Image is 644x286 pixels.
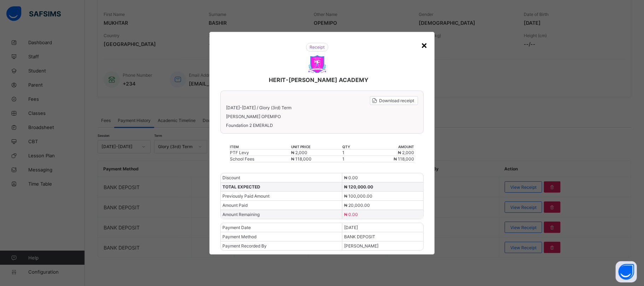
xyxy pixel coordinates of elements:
[344,203,370,208] span: ₦ 20,000.00
[394,156,414,162] span: ₦ 118,000
[230,156,290,162] div: School Fees
[342,144,363,150] th: qty
[344,212,358,217] span: ₦ 0.00
[342,156,363,162] td: 1
[342,149,363,156] td: 1
[308,55,326,73] img: HERIT-CHRIS ACADEMY
[226,114,418,119] span: [PERSON_NAME] OPEMIPO
[222,175,240,180] span: Discount
[222,243,267,249] span: Payment Recorded By
[222,225,251,230] span: Payment Date
[306,43,329,52] img: receipt.26f346b57495a98c98ef9b0bc63aa4d8.svg
[344,225,358,230] span: [DATE]
[344,184,373,189] span: ₦ 120,000.00
[222,212,260,217] span: Amount Remaining
[291,156,312,162] span: ₦ 118,000
[222,203,248,208] span: Amount Paid
[344,175,358,180] span: ₦ 0.00
[344,243,378,249] span: [PERSON_NAME]
[363,144,414,150] th: amount
[379,98,414,103] span: Download receipt
[421,39,428,51] div: ×
[398,150,414,155] span: ₦ 2,000
[226,105,291,110] span: [DATE]-[DATE] / Glory (3rd) Term
[226,123,418,128] span: Foundation 2 EMERALD
[230,144,291,150] th: item
[344,234,375,239] span: BANK DEPOSIT
[269,76,369,83] span: HERIT-[PERSON_NAME] ACADEMY
[344,193,372,199] span: ₦ 100,000.00
[222,193,269,199] span: Previously Paid Amount
[616,261,637,282] button: Open asap
[291,150,307,155] span: ₦ 2,000
[222,234,256,239] span: Payment Method
[230,150,290,155] div: PTF Levy
[222,184,260,189] span: TOTAL EXPECTED
[291,144,342,150] th: unit price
